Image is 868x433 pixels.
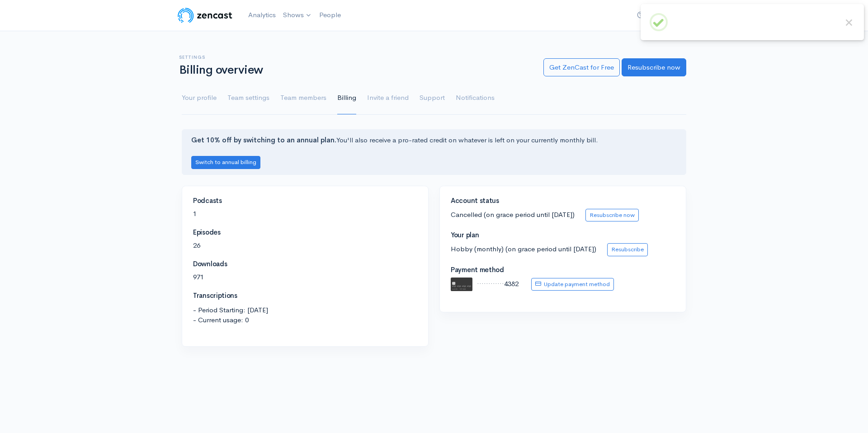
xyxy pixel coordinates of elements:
span: - Period Starting: [DATE] [193,305,417,315]
span: - Current usage: 0 [193,315,417,325]
a: Resubscribe now [585,209,639,222]
a: Team settings [227,82,269,114]
a: Analytics [245,5,279,25]
a: Invite a friend [367,82,409,114]
a: Resubscribe [607,243,648,256]
img: ZenCast Logo [176,6,234,24]
h4: Account status [451,197,675,205]
h4: Transcriptions [193,292,417,300]
p: 26 [193,240,417,251]
a: Update payment method [531,278,614,291]
span: ············4382 [477,279,519,288]
button: Close this dialog [843,17,855,28]
a: Notifications [456,82,495,114]
a: Help [633,6,665,25]
a: Shows [279,5,316,25]
div: You'll also receive a pro-rated credit on whatever is left on your currently monthly bill. [182,129,686,175]
a: Resubscribe now [622,58,686,77]
a: Switch to annual billing [191,157,260,166]
a: Get ZenCast for Free [543,58,620,77]
img: default.svg [451,278,472,291]
a: People [316,5,344,25]
p: 971 [193,272,417,282]
h1: Billing overview [179,64,533,77]
h4: Downloads [193,260,417,268]
a: Your profile [182,82,217,114]
h4: Payment method [451,266,675,274]
a: Support [420,82,445,114]
h4: Podcasts [193,197,417,205]
p: Hobby (monthly) (on grace period until [DATE]) [451,243,675,256]
a: Team members [280,82,326,114]
strong: Get 10% off by switching to an annual plan. [191,136,336,144]
h6: Settings [179,55,533,60]
a: Billing [337,82,356,114]
h4: Your plan [451,231,675,239]
p: 1 [193,209,417,219]
button: Switch to annual billing [191,156,260,169]
h4: Episodes [193,229,417,236]
p: Cancelled (on grace period until [DATE]) [451,209,675,222]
